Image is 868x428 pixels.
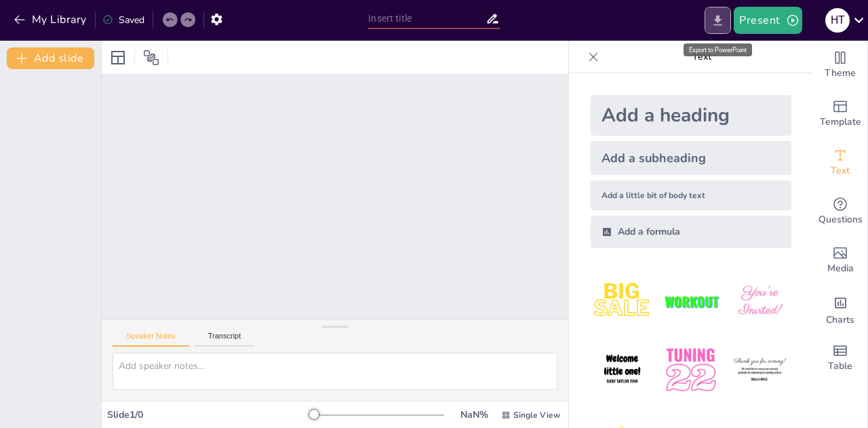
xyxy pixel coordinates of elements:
[659,270,722,333] img: 2.jpeg
[813,285,867,334] div: Add charts and graphs
[831,163,850,178] span: Text
[368,9,485,28] input: Insert title
[684,43,752,56] div: Export to PowerPoint
[825,66,856,81] span: Theme
[591,216,791,248] div: Add a formula
[813,90,867,138] div: Add ready made slides
[107,408,314,421] div: Slide 1 / 0
[813,236,867,285] div: Add images, graphics, shapes or video
[591,141,791,175] div: Add a subheading
[825,7,850,34] button: H T
[113,332,189,347] button: Speaker Notes
[659,338,722,402] img: 5.jpeg
[591,270,654,333] img: 1.jpeg
[591,180,791,210] div: Add a little bit of body text
[734,7,802,34] button: Present
[143,50,159,66] span: Position
[107,47,129,69] div: Layout
[826,313,854,328] span: Charts
[728,270,791,333] img: 3.jpeg
[728,338,791,402] img: 6.jpeg
[818,212,863,227] span: Questions
[813,138,867,187] div: Add text boxes
[813,334,867,383] div: Add a table
[705,7,731,34] button: Export to PowerPoint
[458,408,490,421] div: NaN %
[813,187,867,236] div: Get real-time input from your audience
[820,115,861,130] span: Template
[7,47,94,69] button: Add slide
[102,14,144,26] div: Saved
[827,261,854,276] span: Media
[591,338,654,402] img: 4.jpeg
[604,41,800,73] p: Text
[825,8,850,33] div: H T
[813,41,867,90] div: Change the overall theme
[513,410,560,421] span: Single View
[591,95,791,136] div: Add a heading
[10,9,92,31] button: My Library
[828,359,852,374] span: Table
[195,332,255,347] button: Transcript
